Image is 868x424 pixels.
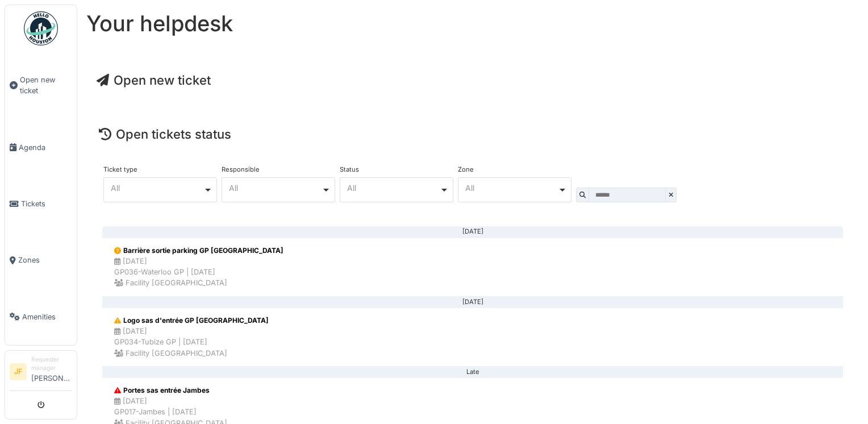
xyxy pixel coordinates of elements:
[114,256,283,289] div: [DATE] GP036-Waterloo GP | [DATE] Facility [GEOGRAPHIC_DATA]
[22,311,72,322] span: Amenities
[114,326,269,359] div: [DATE] GP034-Tubize GP | [DATE] Facility [GEOGRAPHIC_DATA]
[10,355,72,391] a: JF Requester manager[PERSON_NAME]
[111,231,834,232] div: [DATE]
[114,385,227,396] div: Portes sas entrée Jambes
[229,185,322,191] div: All
[10,363,27,380] li: JF
[340,167,359,173] label: Status
[31,355,72,373] div: Requester manager
[5,52,77,119] a: Open new ticket
[5,119,77,176] a: Agenda
[111,372,834,373] div: Late
[114,246,283,256] div: Barrière sortie parking GP [GEOGRAPHIC_DATA]
[20,74,72,96] span: Open new ticket
[102,238,843,297] a: Barrière sortie parking GP [GEOGRAPHIC_DATA] [DATE]GP036-Waterloo GP | [DATE] Facility [GEOGRAPHI...
[31,355,72,388] li: [PERSON_NAME]
[5,289,77,345] a: Amenities
[99,127,846,142] h4: Open tickets status
[24,11,58,45] img: Badge_color-CXgf-gQk.svg
[5,232,77,288] a: Zones
[347,185,440,191] div: All
[102,307,843,367] a: Logo sas d'entrée GP [GEOGRAPHIC_DATA] [DATE]GP034-Tubize GP | [DATE] Facility [GEOGRAPHIC_DATA]
[111,185,203,191] div: All
[114,315,269,326] div: Logo sas d'entrée GP [GEOGRAPHIC_DATA]
[465,185,558,191] div: All
[458,167,474,173] label: Zone
[222,167,260,173] label: Responsible
[103,167,137,173] label: Ticket type
[21,198,72,209] span: Tickets
[97,73,211,88] a: Open new ticket
[5,176,77,232] a: Tickets
[18,255,72,265] span: Zones
[19,142,72,153] span: Agenda
[111,302,834,303] div: [DATE]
